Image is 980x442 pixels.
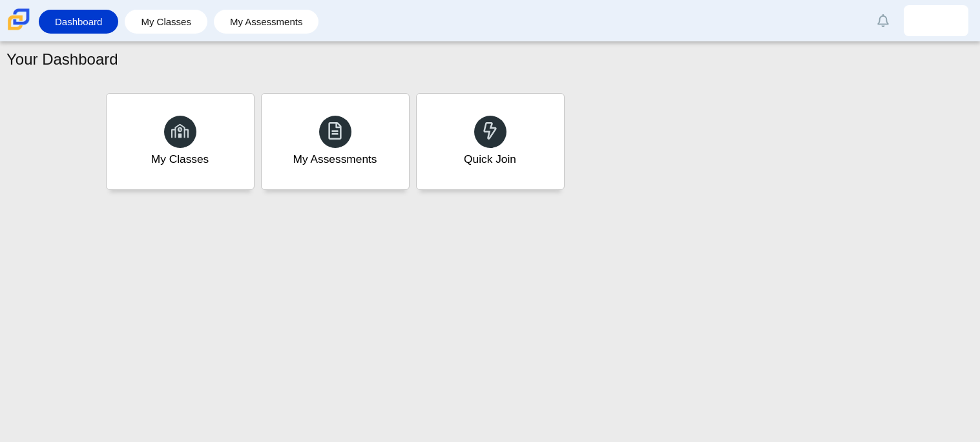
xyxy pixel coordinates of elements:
div: My Assessments [293,151,377,167]
a: My Classes [131,10,201,34]
a: traniyah.patrick.W7AdgG [904,5,968,36]
a: My Assessments [261,93,410,190]
img: traniyah.patrick.W7AdgG [926,10,946,31]
a: My Assessments [220,10,313,34]
a: Alerts [869,6,897,35]
a: Quick Join [416,93,565,190]
div: Quick Join [464,151,516,167]
h1: Your Dashboard [6,48,118,70]
div: My Classes [151,151,209,167]
a: Dashboard [45,10,112,34]
a: Carmen School of Science & Technology [5,24,32,35]
img: Carmen School of Science & Technology [5,6,32,33]
a: My Classes [106,93,255,190]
